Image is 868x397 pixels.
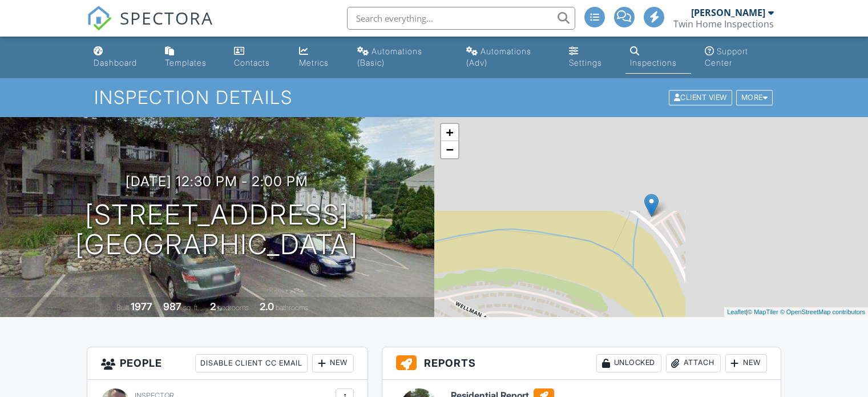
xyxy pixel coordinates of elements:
[748,308,778,315] a: © MapTiler
[564,41,616,74] a: Settings
[87,15,213,39] a: SPECTORA
[569,58,602,67] div: Settings
[462,41,555,74] a: Automations (Advanced)
[705,46,748,67] div: Support Center
[347,7,575,30] input: Search everything...
[736,90,773,106] div: More
[700,41,779,74] a: Support Center
[94,58,137,67] div: Dashboard
[183,303,199,312] span: sq. ft.
[87,347,368,380] h3: People
[165,58,207,67] div: Templates
[725,354,767,372] div: New
[466,46,531,67] div: Automations (Adv)
[691,7,765,18] div: [PERSON_NAME]
[87,6,112,31] img: The Best Home Inspection Software - Spectora
[116,303,129,312] span: Built
[163,300,181,312] div: 987
[382,347,781,380] h3: Reports
[260,300,274,312] div: 2.0
[94,87,774,107] h1: Inspection Details
[160,41,221,74] a: Templates
[234,58,270,67] div: Contacts
[668,93,735,101] a: Client View
[353,41,453,74] a: Automations (Basic)
[312,354,354,372] div: New
[120,6,213,30] span: SPECTORA
[727,308,746,315] a: Leaflet
[276,303,308,312] span: bathrooms
[131,300,152,312] div: 1977
[210,300,216,312] div: 2
[596,354,661,372] div: Unlocked
[126,174,308,189] h3: [DATE] 12:30 pm - 2:00 pm
[299,58,329,67] div: Metrics
[669,90,732,106] div: Client View
[441,124,458,141] a: Zoom in
[357,46,422,67] div: Automations (Basic)
[780,308,865,315] a: © OpenStreetMap contributors
[229,41,285,74] a: Contacts
[441,141,458,158] a: Zoom out
[294,41,344,74] a: Metrics
[724,307,868,317] div: |
[75,200,358,260] h1: [STREET_ADDRESS] [GEOGRAPHIC_DATA]
[195,354,308,372] div: Disable Client CC Email
[630,58,677,67] div: Inspections
[217,303,249,312] span: bedrooms
[673,18,774,30] div: Twin Home Inspections
[666,354,721,372] div: Attach
[625,41,691,74] a: Inspections
[89,41,151,74] a: Dashboard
